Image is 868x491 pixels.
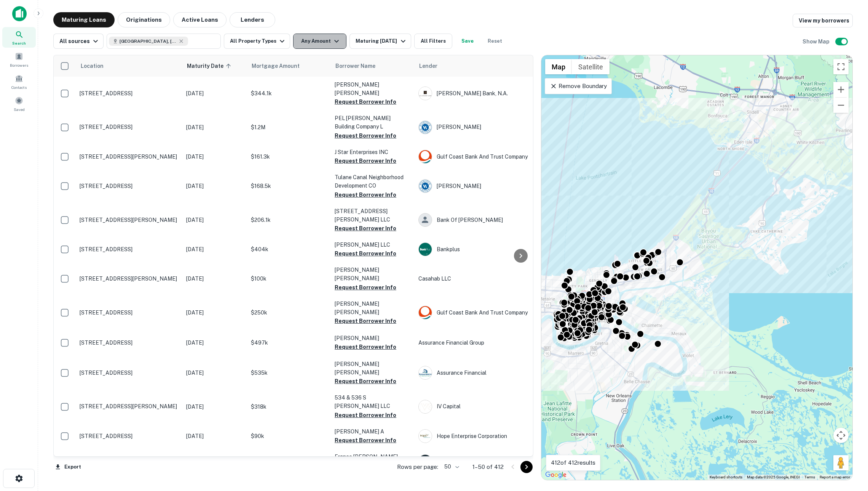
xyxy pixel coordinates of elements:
[80,153,179,160] p: [STREET_ADDRESS][PERSON_NAME]
[293,34,346,49] button: Any Amount
[833,82,849,97] button: Zoom in
[418,242,533,256] div: Bankplus
[833,98,849,113] button: Zoom out
[80,183,179,189] p: [STREET_ADDRESS]
[120,38,177,45] span: [GEOGRAPHIC_DATA], [GEOGRAPHIC_DATA], [GEOGRAPHIC_DATA]
[80,369,179,376] p: [STREET_ADDRESS]
[335,249,396,258] button: Request Borrower Info
[2,49,36,70] a: Borrowers
[251,274,327,283] p: $100k
[335,190,396,199] button: Request Borrower Info
[186,403,243,411] p: [DATE]
[419,121,432,134] img: picture
[418,306,533,319] div: Gulf Coast Bank And Trust Company
[833,59,849,74] button: Toggle fullscreen view
[224,34,290,49] button: All Property Types
[186,339,243,347] p: [DATE]
[418,366,533,380] div: Assurance Financial
[11,84,27,90] span: Contacts
[2,93,36,114] a: Saved
[251,403,327,411] p: $318k
[419,87,432,100] img: picture
[186,182,243,190] p: [DATE]
[572,59,610,74] button: Show satellite imagery
[59,37,100,46] div: All sources
[418,213,533,227] div: Bank Of [PERSON_NAME]
[186,274,243,283] p: [DATE]
[419,430,432,443] img: picture
[80,217,179,223] p: [STREET_ADDRESS][PERSON_NAME]
[80,403,179,410] p: [STREET_ADDRESS][PERSON_NAME]
[251,369,327,377] p: $535k
[747,475,800,479] span: Map data ©2025 Google, INEGI
[186,216,243,224] p: [DATE]
[349,34,411,49] button: Maturing [DATE]
[14,106,25,112] span: Saved
[53,12,115,27] button: Maturing Loans
[80,339,179,346] p: [STREET_ADDRESS]
[483,34,507,49] button: Reset
[80,246,179,253] p: [STREET_ADDRESS]
[187,61,233,71] span: Maturity Date
[335,393,411,410] p: 534 & 536 S [PERSON_NAME] LLC
[182,55,247,77] th: Maturity Date
[419,61,437,71] span: Lender
[804,475,815,479] a: Terms
[251,123,327,132] p: $1.2M
[418,179,533,193] div: [PERSON_NAME]
[418,274,533,283] p: Casahab LLC
[520,461,533,473] button: Go to next page
[173,12,227,27] button: Active Loans
[472,462,504,472] p: 1–50 of 412
[53,34,104,49] button: All sources
[2,27,36,48] a: Search
[419,243,432,256] img: picture
[335,436,396,445] button: Request Borrower Info
[80,61,104,71] span: Location
[12,40,26,46] span: Search
[335,342,396,351] button: Request Borrower Info
[550,82,606,91] p: Remove Boundary
[335,300,411,316] p: [PERSON_NAME] [PERSON_NAME]
[335,114,411,131] p: PEL [PERSON_NAME] Building Company L
[53,461,83,473] button: Export
[80,90,179,97] p: [STREET_ADDRESS]
[251,89,327,98] p: $344.1k
[335,131,396,140] button: Request Borrower Info
[12,6,27,21] img: capitalize-icon.png
[419,400,432,413] img: picture
[455,34,480,49] button: Save your search to get updates of matches that match your search criteria.
[186,123,243,132] p: [DATE]
[335,411,396,420] button: Request Borrower Info
[414,34,452,49] button: All Filters
[419,150,432,163] img: picture
[335,224,396,233] button: Request Borrower Info
[419,180,432,193] img: picture
[419,306,432,319] img: picture
[186,245,243,254] p: [DATE]
[418,454,533,468] div: B1bank
[418,400,533,414] div: IV Capital
[335,377,396,386] button: Request Borrower Info
[418,120,533,134] div: [PERSON_NAME]
[335,148,411,156] p: J Star Enterprises INC
[251,245,327,254] p: $404k
[76,55,182,77] th: Location
[830,430,868,467] iframe: Chat Widget
[335,97,396,106] button: Request Borrower Info
[710,475,742,480] button: Keyboard shortcuts
[545,59,572,74] button: Show street map
[419,366,432,379] img: picture
[230,12,275,27] button: Lenders
[2,71,36,92] a: Contacts
[251,152,327,161] p: $161.3k
[80,433,179,440] p: [STREET_ADDRESS]
[419,455,432,468] img: picture
[397,462,438,472] p: Rows per page:
[251,339,327,347] p: $497k
[10,62,28,68] span: Borrowers
[335,334,411,342] p: [PERSON_NAME]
